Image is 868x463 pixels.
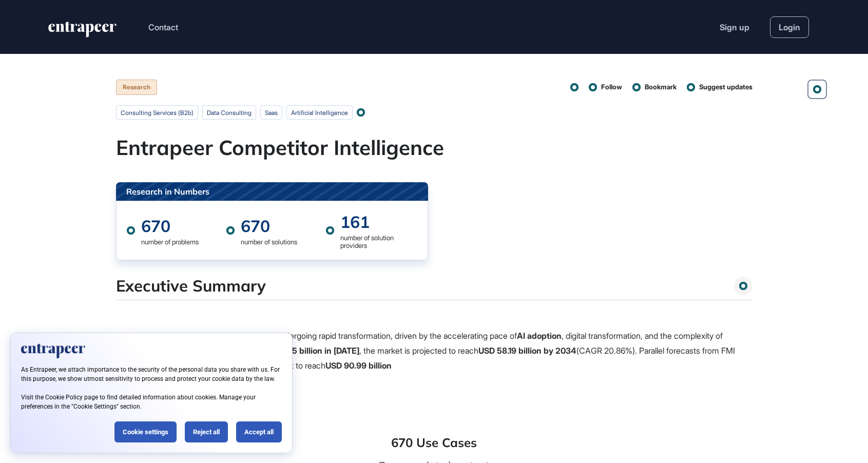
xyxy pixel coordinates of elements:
div: number of solution providers [340,234,417,249]
div: Research [116,80,157,95]
a: Login [770,16,809,38]
button: Contact [148,21,178,34]
div: Research in Numbers [116,182,428,201]
div: number of solutions [241,238,297,246]
li: 670 Use Cases [391,435,477,450]
div: number of problems [141,238,199,246]
p: The global is undergoing rapid transformation, driven by the accelerating pace of , digital trans... [116,329,753,373]
strong: USD 58.19 billion by 2034 [478,345,576,356]
button: Follow [589,82,622,93]
h1: Entrapeer Competitor Intelligence [116,135,753,160]
span: Suggest updates [699,82,753,92]
li: saas [260,105,282,120]
div: 670 [141,216,199,236]
li: consulting services (b2b) [116,105,198,120]
button: Bookmark [632,82,677,93]
div: 161 [340,211,417,232]
strong: USD 90.99 billion [325,360,392,371]
a: Sign up [720,21,749,33]
strong: AI adoption [517,331,562,341]
span: Follow [601,82,622,92]
strong: USD 8.75 billion in [DATE] [262,345,359,356]
button: Suggest updates [687,82,753,93]
span: Bookmark [645,82,677,92]
li: artificial intelligence [286,105,353,120]
a: entrapeer-logo [47,22,118,41]
li: data consulting [202,105,256,120]
h4: Executive Summary [116,276,266,295]
div: 670 [241,216,297,236]
strong: AI-based consultancy market [153,331,268,341]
